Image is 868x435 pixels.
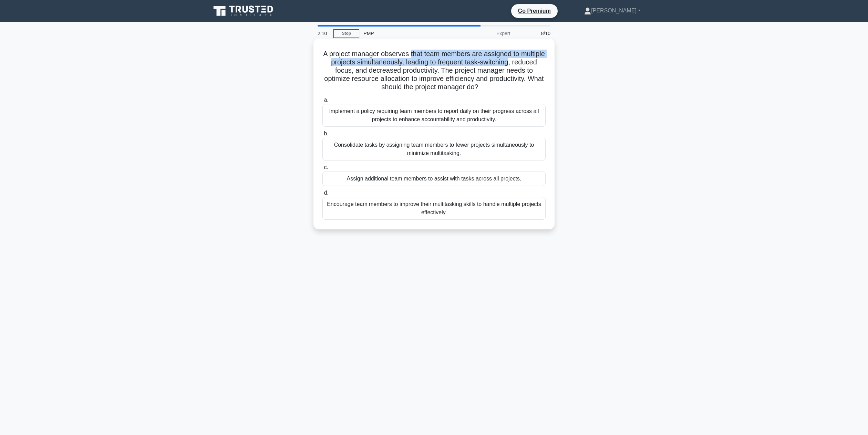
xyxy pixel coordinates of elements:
h5: A project manager observes that team members are assigned to multiple projects simultaneously, le... [322,50,546,92]
div: Encourage team members to improve their multitasking skills to handle multiple projects effectively. [322,197,546,220]
a: Go Premium [514,7,555,15]
span: c. [324,164,328,170]
div: PMP [359,27,454,40]
div: 8/10 [514,27,555,40]
div: Consolidate tasks by assigning team members to fewer projects simultaneously to minimize multitas... [322,138,546,160]
div: Implement a policy requiring team members to report daily on their progress across all projects t... [322,104,546,127]
div: 2:10 [313,27,333,40]
a: Stop [333,29,359,38]
div: Assign additional team members to assist with tasks across all projects. [322,172,546,186]
a: [PERSON_NAME] [568,4,657,18]
div: Expert [454,27,514,40]
span: b. [324,131,328,136]
span: a. [324,97,328,103]
span: d. [324,190,328,196]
